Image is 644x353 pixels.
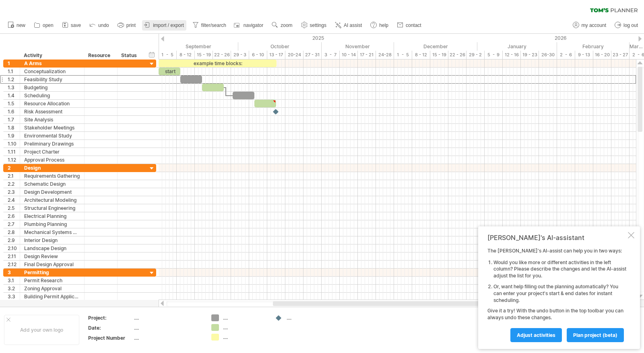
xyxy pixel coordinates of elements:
[87,20,111,31] a: undo
[8,84,20,91] div: 1.3
[231,51,249,59] div: 29 - 3
[24,100,80,107] div: Resource Allocation
[322,42,394,51] div: November 2025
[333,20,364,31] a: AI assist
[223,334,267,341] div: ....
[466,51,485,59] div: 29 - 2
[159,51,177,59] div: 1 - 5
[24,188,80,196] div: Design Development
[24,108,80,115] div: Risk Assessment
[134,314,202,321] div: ....
[98,23,109,28] span: undo
[430,51,448,59] div: 15 - 19
[376,51,394,59] div: 24-28
[582,23,606,28] span: my account
[238,42,322,51] div: October 2025
[8,68,20,75] div: 1.1
[8,244,20,252] div: 2.10
[233,20,266,31] a: navigator
[310,23,326,28] span: settings
[517,332,555,338] span: Adjust activities
[8,277,20,284] div: 3.1
[223,324,267,331] div: ....
[24,277,80,284] div: Permit Research
[623,23,638,28] span: log out
[487,248,626,342] div: The [PERSON_NAME]'s AI-assist can help you in two ways: Give it a try! With the undo button in th...
[8,92,20,99] div: 1.4
[88,335,132,341] div: Project Number
[487,234,626,242] div: [PERSON_NAME]'s AI-assistant
[24,156,80,164] div: Approval Process
[557,51,575,59] div: 2 - 6
[32,20,56,31] a: open
[24,51,80,60] div: Activity
[8,172,20,180] div: 2.1
[8,140,20,148] div: 1.10
[24,140,80,148] div: Preliminary Drawings
[24,228,80,236] div: Mechanical Systems Design
[358,51,376,59] div: 17 - 21
[448,51,466,59] div: 22 - 26
[567,328,624,342] a: plan project (beta)
[43,23,54,28] span: open
[116,20,138,31] a: print
[8,124,20,131] div: 1.8
[8,293,20,300] div: 3.3
[24,204,80,212] div: Structural Engineering
[24,220,80,228] div: Plumbing Planning
[24,164,80,172] div: Design
[17,23,25,28] span: new
[8,204,20,212] div: 2.5
[493,283,626,304] li: Or, want help filling out the planning automatically? You can enter your project's start & end da...
[303,51,322,59] div: 27 - 31
[8,261,20,268] div: 2.12
[159,42,238,51] div: September 2025
[557,42,630,51] div: February 2026
[394,51,412,59] div: 1 - 5
[24,60,80,67] div: A Arms
[267,51,285,59] div: 13 - 17
[159,60,277,67] div: example time blocks:
[24,261,80,268] div: Final Design Approval
[71,23,81,28] span: save
[8,220,20,228] div: 2.7
[24,68,80,75] div: Conceptualization
[24,196,80,204] div: Architectural Modeling
[344,23,362,28] span: AI assist
[493,259,626,279] li: Would you like more or different activities in the left column? Please describe the changes and l...
[24,212,80,220] div: Electrical Planning
[8,108,20,115] div: 1.6
[24,252,80,260] div: Design Review
[60,20,83,31] a: save
[244,23,263,28] span: navigator
[299,20,329,31] a: settings
[24,76,80,83] div: Feasibility Study
[8,132,20,140] div: 1.9
[8,100,20,107] div: 1.5
[24,269,80,276] div: Permitting
[159,68,180,75] div: start
[8,212,20,220] div: 2.6
[249,51,267,59] div: 6 - 10
[412,51,430,59] div: 8 - 12
[322,51,340,59] div: 3 - 7
[395,20,424,31] a: contact
[593,51,611,59] div: 16 - 20
[190,20,229,31] a: filter/search
[24,132,80,140] div: Environmental Study
[613,20,640,31] a: log out
[88,324,132,331] div: Date:
[406,23,421,28] span: contact
[142,20,186,31] a: import / export
[24,244,80,252] div: Landscape Design
[24,285,80,292] div: Zoning Approval
[340,51,358,59] div: 10 - 14
[485,51,503,59] div: 5 - 9
[477,42,557,51] div: January 2026
[223,314,267,321] div: ....
[24,116,80,123] div: Site Analysis
[521,51,539,59] div: 19 - 23
[8,196,20,204] div: 2.4
[153,23,184,28] span: import / export
[24,293,80,300] div: Building Permit Application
